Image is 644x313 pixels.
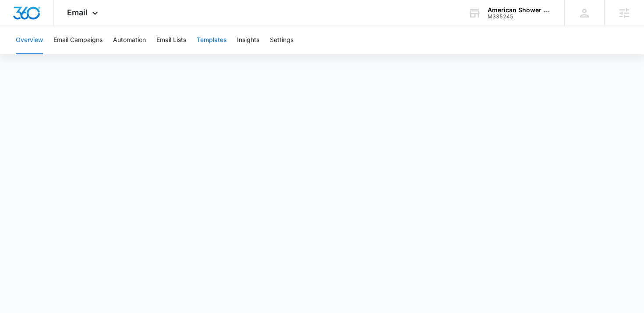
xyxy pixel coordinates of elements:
button: Insights [237,26,259,54]
button: Settings [270,26,294,54]
button: Email Lists [156,26,186,54]
button: Automation [113,26,146,54]
div: account name [488,7,552,14]
button: Templates [197,26,226,54]
span: Email [67,8,88,17]
button: Email Campaigns [53,26,103,54]
div: account id [488,14,552,20]
button: Overview [16,26,43,54]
